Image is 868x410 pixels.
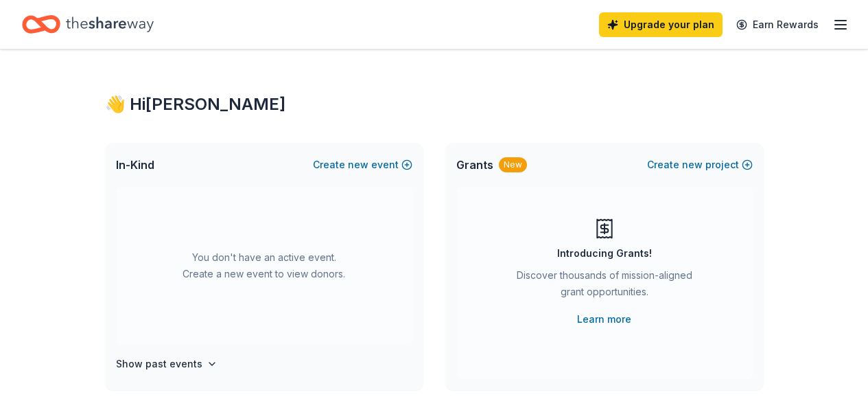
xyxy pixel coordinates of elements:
div: Discover thousands of mission-aligned grant opportunities. [511,267,698,306]
div: Introducing Grants! [557,245,652,262]
button: Createnewproject [647,157,753,173]
a: Upgrade your plan [599,12,723,37]
span: In-Kind [116,157,154,173]
span: Grants [456,157,493,173]
button: Show past events [116,356,218,372]
h4: Show past events [116,356,202,372]
a: Learn more [577,311,631,328]
a: Home [22,8,154,41]
span: new [682,157,703,173]
span: new [348,157,368,173]
a: Earn Rewards [728,12,827,37]
button: Createnewevent [313,157,412,173]
div: You don't have an active event. Create a new event to view donors. [116,187,412,345]
div: New [499,157,527,172]
div: 👋 Hi [PERSON_NAME] [105,93,764,115]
